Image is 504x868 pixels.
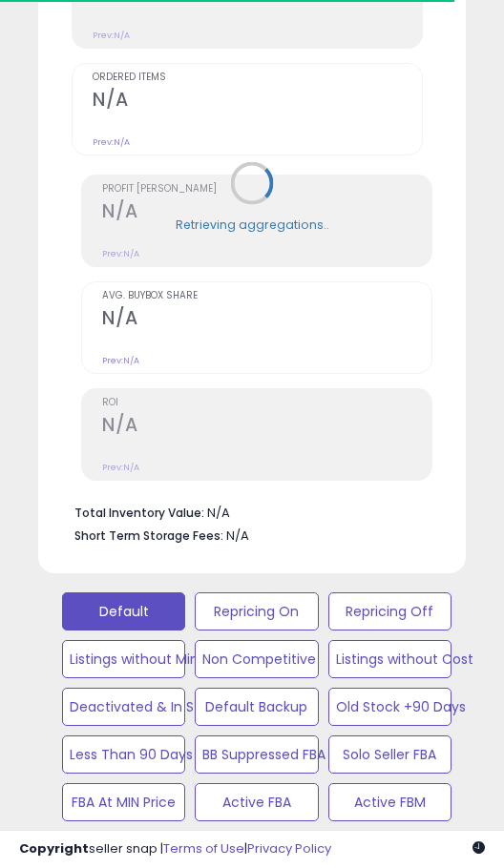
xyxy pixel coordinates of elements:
[195,592,318,630] button: Repricing On
[328,640,451,678] button: Listings without Cost
[195,783,318,821] button: Active FBA
[328,735,451,774] button: Solo Seller FBA
[62,688,185,726] button: Deactivated & In Stock
[19,840,331,858] div: seller snap | |
[328,688,451,726] button: Old Stock +90 Days
[62,640,185,678] button: Listings without Min/Max
[328,592,451,630] button: Repricing Off
[195,640,318,678] button: Non Competitive
[247,839,331,858] a: Privacy Policy
[62,735,185,774] button: Less Than 90 Days
[195,688,318,726] button: Default Backup
[195,735,318,774] button: BB Suppressed FBA
[328,783,451,821] button: Active FBM
[62,783,185,821] button: FBA At MIN Price
[176,216,329,233] div: Retrieving aggregations..
[62,592,185,630] button: Default
[19,839,89,858] strong: Copyright
[163,839,244,858] a: Terms of Use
